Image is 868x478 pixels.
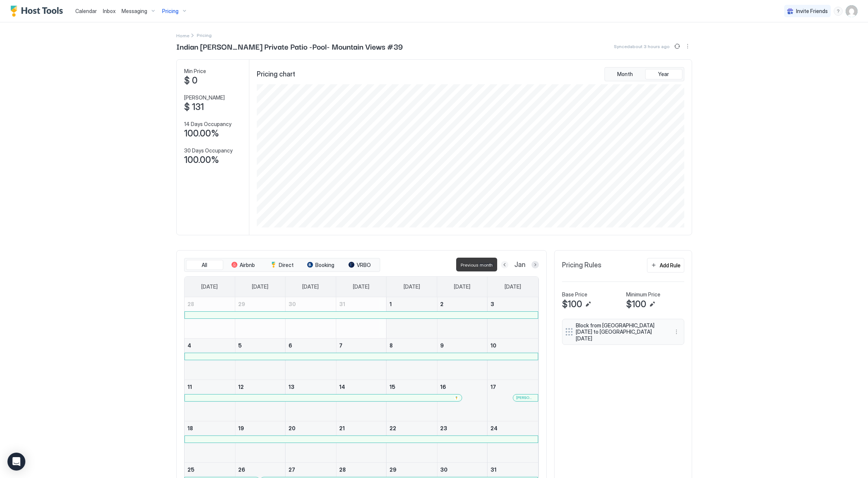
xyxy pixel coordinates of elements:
td: January 20, 2026 [285,421,336,462]
a: January 17, 2026 [487,380,538,394]
span: Jan [514,261,525,269]
a: January 21, 2026 [336,421,386,435]
td: January 23, 2026 [437,421,487,462]
span: 8 [389,342,393,349]
a: January 28, 2026 [336,463,386,477]
span: 22 [389,425,396,431]
a: January 31, 2026 [487,463,538,477]
a: Host Tools Logo [10,6,66,17]
td: December 30, 2025 [285,297,336,339]
a: January 23, 2026 [437,421,487,435]
button: More options [683,42,692,51]
span: Breadcrumb [197,32,212,38]
div: menu [683,42,692,51]
span: 11 [187,384,192,390]
span: 18 [187,425,193,431]
a: December 30, 2025 [285,297,336,311]
span: Home [176,33,189,38]
button: Sync prices [673,42,682,51]
button: Edit [648,300,657,309]
span: [DATE] [353,283,369,290]
td: January 2, 2026 [437,297,487,339]
a: December 29, 2025 [235,297,285,311]
div: Open Intercom Messenger [7,453,25,471]
span: 1 [389,301,392,307]
span: 17 [490,384,496,390]
td: January 10, 2026 [487,338,538,380]
td: January 7, 2026 [336,338,386,380]
a: Friday [446,277,478,297]
span: 100.00% [184,154,219,166]
span: $ 0 [184,75,198,86]
span: 31 [490,466,496,473]
td: January 15, 2026 [386,380,437,421]
span: 3 [490,301,494,307]
span: 27 [288,466,295,473]
span: 15 [389,384,395,390]
span: 30 [288,301,296,307]
span: Pricing [162,8,179,15]
span: Block from [GEOGRAPHIC_DATA][DATE] to [GEOGRAPHIC_DATA][DATE] [576,322,665,342]
span: Inbox [103,8,116,14]
span: Airbnb [240,262,255,268]
a: Saturday [497,277,528,297]
span: 10 [490,342,496,349]
a: January 19, 2026 [235,421,285,435]
a: January 4, 2026 [184,339,235,352]
td: January 16, 2026 [437,380,487,421]
button: Direct [263,260,301,270]
span: Direct [279,262,294,268]
a: January 24, 2026 [487,421,538,435]
span: [DATE] [505,283,521,290]
div: Add Rule [660,261,681,269]
span: Booking [315,262,334,268]
span: Pricing Rules [562,261,602,270]
a: January 15, 2026 [386,380,437,394]
button: More options [672,327,681,336]
a: January 5, 2026 [235,339,285,352]
a: Sunday [194,277,225,297]
button: Booking [302,260,340,270]
span: 19 [238,425,244,431]
span: Invite Friends [796,8,828,15]
span: 25 [187,466,195,473]
a: January 14, 2026 [336,380,386,394]
a: January 12, 2026 [235,380,285,394]
span: Calendar [75,8,97,14]
span: [DATE] [252,283,268,290]
span: Indian [PERSON_NAME] Private Patio -Pool- Mountain Views #39 [176,41,403,52]
span: Minimum Price [626,291,660,298]
span: 7 [339,342,343,349]
a: January 7, 2026 [336,339,386,352]
span: 6 [288,342,292,349]
td: January 19, 2026 [235,421,285,462]
div: menu [672,327,681,336]
td: December 28, 2025 [184,297,235,339]
span: [PERSON_NAME] [516,395,535,400]
a: January 11, 2026 [184,380,235,394]
td: January 24, 2026 [487,421,538,462]
td: January 22, 2026 [386,421,437,462]
td: January 1, 2026 [386,297,437,339]
td: January 11, 2026 [184,380,235,421]
span: 31 [339,301,345,307]
td: January 4, 2026 [184,338,235,380]
span: Synced about 3 hours ago [614,44,670,49]
span: Month [617,71,633,78]
td: January 18, 2026 [184,421,235,462]
a: January 20, 2026 [285,421,336,435]
span: 12 [238,384,244,390]
span: [DATE] [302,283,319,290]
span: 24 [490,425,498,431]
td: January 8, 2026 [386,338,437,380]
span: Pricing chart [257,70,295,79]
span: 2 [440,301,444,307]
div: tab-group [605,67,684,81]
a: Monday [244,277,276,297]
a: January 27, 2026 [285,463,336,477]
a: January 2, 2026 [437,297,487,311]
a: January 10, 2026 [487,339,538,352]
span: 9 [440,342,444,349]
a: January 16, 2026 [437,380,487,394]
